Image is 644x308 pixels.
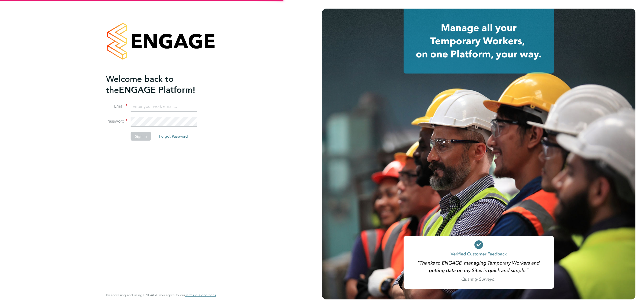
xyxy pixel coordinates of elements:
input: Enter your work email... [131,102,197,112]
span: Welcome back to the [106,74,174,95]
h2: ENGAGE Platform! [106,74,211,96]
a: Terms & Conditions [185,293,216,297]
button: Sign In [131,132,151,141]
button: Forgot Password [155,132,192,141]
label: Password [106,119,127,124]
span: By accessing and using ENGAGE you agree to our [106,293,216,297]
label: Email [106,104,127,109]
